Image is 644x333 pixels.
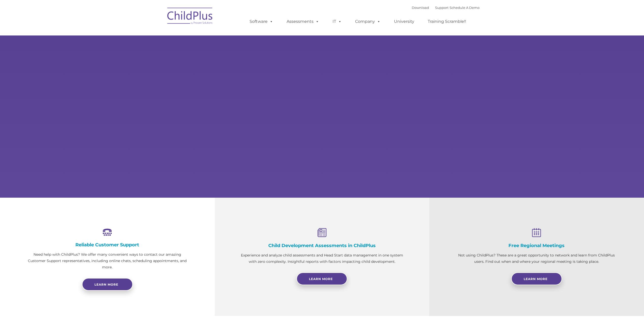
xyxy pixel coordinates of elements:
h4: Child Development Assessments in ChildPlus [240,243,404,248]
p: Experience and analyze child assessments and Head Start data management in one system with zero c... [240,252,404,265]
a: Learn more [82,278,133,291]
h4: Free Regional Meetings [455,243,619,248]
a: Learn More [511,272,562,285]
p: Not using ChildPlus? These are a great opportunity to network and learn from ChildPlus users. Fin... [455,252,619,265]
p: Need help with ChildPlus? We offer many convenient ways to contact our amazing Customer Support r... [25,251,189,270]
h4: Reliable Customer Support [25,242,189,248]
a: Assessments [282,16,324,27]
img: ChildPlus by Procare Solutions [165,4,216,29]
span: Learn More [524,277,548,281]
a: Software [244,16,278,27]
a: Training Scramble!! [423,16,471,27]
span: Learn more [94,283,118,286]
a: University [389,16,419,27]
a: Schedule A Demo [450,6,480,10]
a: Download [412,6,429,10]
a: IT [327,16,347,27]
font: | [412,6,480,10]
span: Learn More [309,277,333,281]
a: Support [435,6,449,10]
a: Learn More [296,272,347,285]
a: Company [350,16,386,27]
